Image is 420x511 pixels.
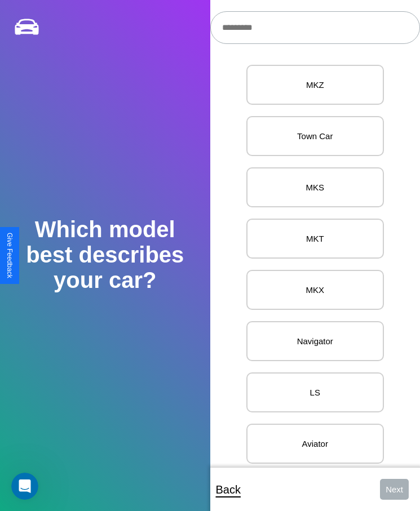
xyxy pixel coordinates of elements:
[21,217,189,293] h2: Which model best describes your car?
[259,77,372,92] p: MKZ
[6,233,14,278] div: Give Feedback
[259,385,372,400] p: LS
[259,231,372,246] p: MKT
[216,479,241,500] p: Back
[380,479,409,500] button: Next
[259,334,372,349] p: Navigator
[259,180,372,195] p: MKS
[259,282,372,297] p: MKX
[259,128,372,144] p: Town Car
[11,473,38,500] iframe: Intercom live chat
[259,436,372,451] p: Aviator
